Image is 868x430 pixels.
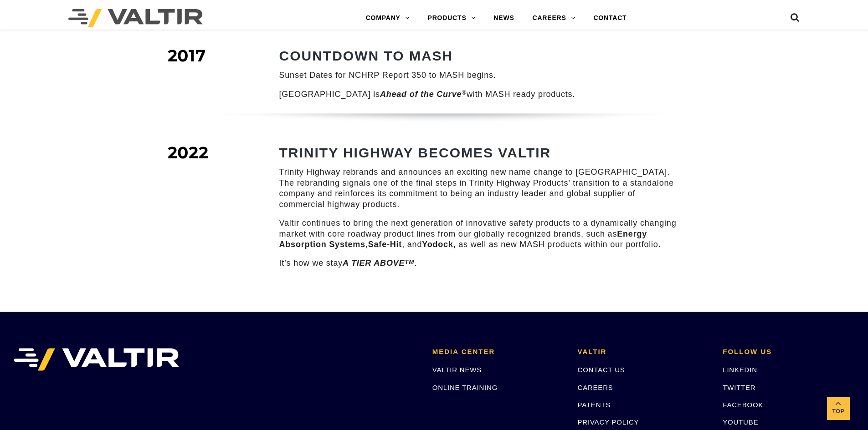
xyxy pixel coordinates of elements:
[279,70,683,81] p: Sunset Dates for NCHRP Report 350 to MASH begins.
[827,397,850,420] a: Top
[578,384,613,391] a: CAREERS
[723,384,755,391] a: TWITTER
[827,406,850,417] span: Top
[723,401,763,409] a: FACEBOOK
[405,258,414,265] sup: TM
[578,348,709,356] h2: VALTIR
[279,167,683,210] p: Trinity Highway rebrands and announces an exciting new name change to [GEOGRAPHIC_DATA]. The rebr...
[357,9,419,27] a: COMPANY
[380,90,462,99] em: Ahead of the Curve
[484,9,523,27] a: NEWS
[524,9,585,27] a: CAREERS
[279,89,683,100] p: [GEOGRAPHIC_DATA] is with MASH ready products.
[723,348,854,356] h2: FOLLOW US
[419,9,485,27] a: PRODUCTS
[68,9,203,27] img: Valtir
[279,145,551,160] strong: TRINITY HIGHWAY BECOMES VALTIR
[723,366,757,374] a: LINKEDIN
[432,384,498,391] a: ONLINE TRAINING
[422,240,453,249] strong: Yodock
[279,258,683,268] p: It’s how we stay .
[578,366,625,374] a: CONTACT US
[168,142,209,162] span: 2022
[578,418,639,426] a: PRIVACY POLICY
[168,46,206,66] span: 2017
[462,89,467,96] sup: ®
[368,240,402,249] strong: Safe-Hit
[432,366,482,374] a: VALTIR NEWS
[279,48,453,63] strong: COUNTDOWN TO MASH
[584,9,636,27] a: CONTACT
[343,258,414,268] em: A TIER ABOVE
[14,348,179,371] img: VALTIR
[578,401,611,409] a: PATENTS
[432,348,564,356] h2: MEDIA CENTER
[723,418,758,426] a: YOUTUBE
[279,218,683,250] p: Valtir continues to bring the next generation of innovative safety products to a dynamically chan...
